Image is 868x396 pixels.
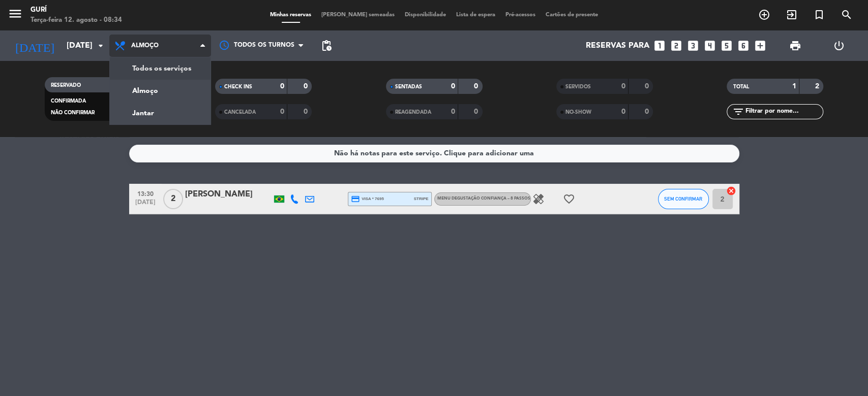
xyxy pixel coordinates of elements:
i: looks_3 [686,39,700,52]
i: menu [8,6,23,21]
i: arrow_drop_down [95,40,107,52]
div: LOG OUT [817,30,860,61]
strong: 0 [304,108,310,115]
span: CANCELADA [224,110,256,115]
a: Todos os serviços [110,57,211,80]
span: Almoço [131,42,159,49]
span: 13:30 [133,187,158,199]
span: 2 [163,189,183,209]
strong: 0 [451,83,455,90]
div: Terça-feira 12. agosto - 08:34 [31,15,122,25]
strong: 1 [792,83,796,90]
i: exit_to_app [786,9,798,21]
i: looks_5 [720,39,733,52]
div: Gurí [31,5,122,15]
strong: 0 [451,108,455,115]
strong: 0 [280,108,284,115]
button: menu [8,6,23,25]
strong: 0 [621,108,625,115]
input: Filtrar por nome... [744,106,823,117]
i: turned_in_not [813,9,825,21]
span: MENU DEGUSTAÇÃO CONFIANÇA – 8 passos [437,196,530,201]
i: credit_card [351,194,360,204]
span: Reservas para [586,41,649,51]
a: Jantar [110,102,211,124]
span: Minhas reservas [265,12,316,18]
span: SEM CONFIRMAR [664,196,702,202]
div: Não há notas para este serviço. Clique para adicionar uma [334,148,534,159]
span: [DATE] [133,199,158,211]
i: add_circle_outline [758,9,770,21]
button: SEM CONFIRMAR [658,189,709,209]
span: visa * 7695 [351,194,384,204]
i: search [841,9,853,21]
i: add_box [754,39,767,52]
strong: 0 [644,83,650,90]
span: TOTAL [733,84,749,89]
i: filter_list [732,106,744,118]
i: favorite_border [563,193,575,205]
strong: 0 [644,108,650,115]
strong: 2 [815,83,821,90]
span: SENTADAS [395,84,422,89]
i: power_settings_new [832,40,845,52]
span: stripe [414,195,429,202]
strong: 0 [304,83,310,90]
span: Cartões de presente [541,12,603,18]
i: looks_two [670,39,683,52]
span: CHECK INS [224,84,252,89]
i: healing [532,193,545,205]
i: cancel [726,186,736,196]
span: Pré-acessos [500,12,541,18]
span: NÃO CONFIRMAR [51,110,95,115]
i: looks_4 [703,39,716,52]
strong: 0 [474,108,480,115]
div: [PERSON_NAME] [185,188,272,201]
span: SERVIDOS [565,84,591,89]
span: Disponibilidade [400,12,451,18]
span: REAGENDADA [395,110,431,115]
strong: 0 [621,83,625,90]
i: looks_6 [737,39,750,52]
span: pending_actions [320,40,333,52]
span: Lista de espera [451,12,500,18]
span: print [789,40,801,52]
span: CONFIRMADA [51,98,86,104]
strong: 0 [474,83,480,90]
span: RESERVADO [51,83,81,88]
span: NO-SHOW [565,110,591,115]
a: Almoço [110,80,211,102]
span: [PERSON_NAME] semeadas [316,12,400,18]
i: looks_one [653,39,666,52]
i: [DATE] [8,35,62,57]
strong: 0 [280,83,284,90]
